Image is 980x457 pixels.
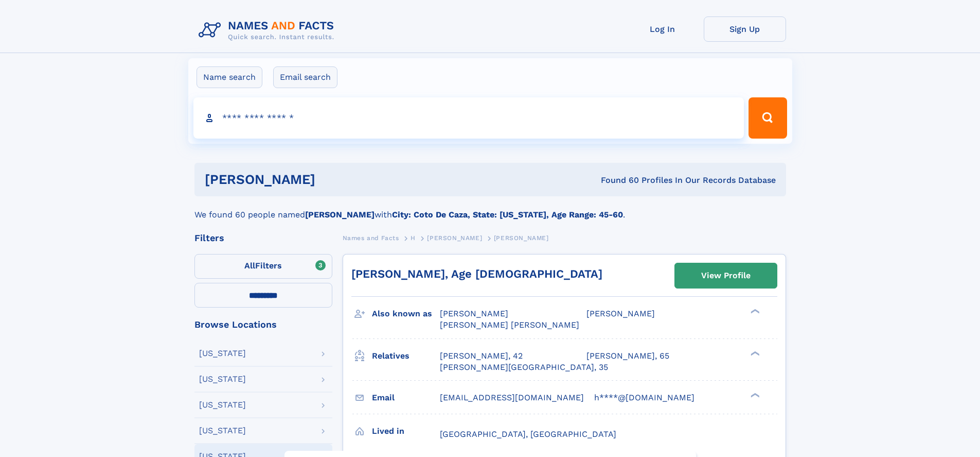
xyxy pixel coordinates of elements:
span: [EMAIL_ADDRESS][DOMAIN_NAME] [440,393,584,402]
div: [US_STATE] [199,349,246,358]
a: View Profile [675,263,777,288]
div: ❯ [748,392,760,398]
img: Logo Names and Facts [194,16,343,44]
div: ❯ [748,350,760,357]
h3: Relatives [372,347,440,365]
span: [GEOGRAPHIC_DATA], [GEOGRAPHIC_DATA] [440,429,616,439]
a: [PERSON_NAME], 42 [440,350,523,362]
span: [PERSON_NAME] [427,234,482,242]
label: Email search [273,66,337,88]
div: Filters [194,233,332,243]
span: H [411,234,416,242]
div: Found 60 Profiles In Our Records Database [458,175,776,186]
div: [US_STATE] [199,427,246,435]
h3: Email [372,389,440,407]
input: search input [193,97,744,139]
div: [US_STATE] [199,375,246,383]
b: [PERSON_NAME] [305,210,375,219]
a: Log In [621,16,704,42]
a: Sign Up [704,16,786,42]
div: [US_STATE] [199,401,246,409]
div: We found 60 people named with . [194,196,786,221]
label: Filters [194,254,332,279]
button: Search Button [749,97,787,139]
a: H [411,231,416,244]
a: [PERSON_NAME], Age [DEMOGRAPHIC_DATA] [351,267,602,280]
b: City: Coto De Caza, State: [US_STATE], Age Range: 45-60 [392,210,623,219]
a: Names and Facts [343,231,399,244]
span: [PERSON_NAME] [494,234,549,242]
a: [PERSON_NAME][GEOGRAPHIC_DATA], 35 [440,362,608,373]
div: ❯ [748,308,760,315]
div: View Profile [701,264,751,287]
span: [PERSON_NAME] [586,309,655,318]
span: All [244,261,255,270]
a: [PERSON_NAME] [427,231,482,244]
h3: Lived in [372,422,440,440]
span: [PERSON_NAME] [PERSON_NAME] [440,320,579,330]
div: Browse Locations [194,320,332,329]
h1: [PERSON_NAME] [205,173,458,186]
span: [PERSON_NAME] [440,309,508,318]
label: Name search [197,66,262,88]
h3: Also known as [372,305,440,323]
a: [PERSON_NAME], 65 [586,350,669,362]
